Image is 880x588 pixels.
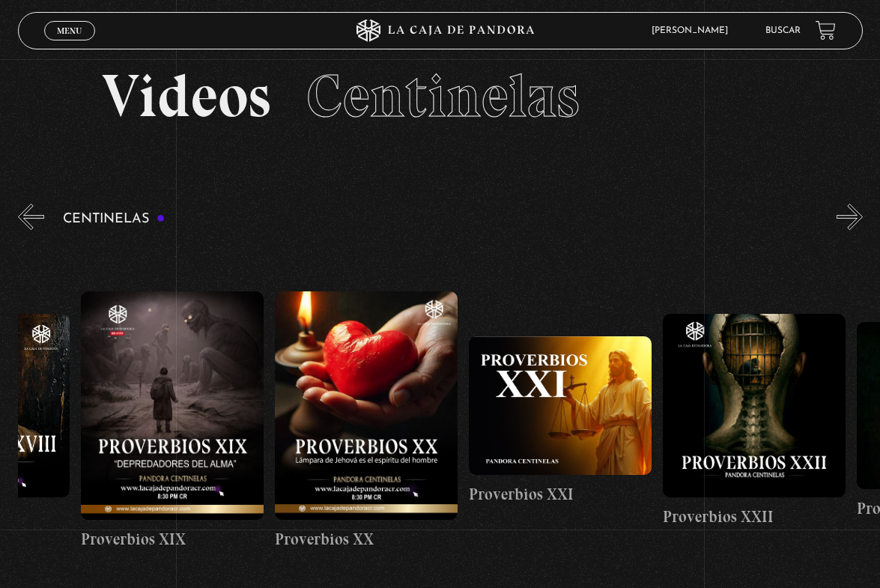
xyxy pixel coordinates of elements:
[18,204,44,230] button: Previous
[816,20,836,40] a: View your shopping cart
[837,204,863,230] button: Next
[663,505,846,529] h4: Proverbios XXII
[306,60,580,132] span: Centinelas
[52,38,87,49] span: Cerrar
[81,527,264,551] h4: Proverbios XIX
[469,482,652,506] h4: Proverbios XXI
[57,26,82,35] span: Menu
[102,66,777,126] h2: Videos
[63,212,166,226] h3: Centinelas
[765,26,801,35] a: Buscar
[275,527,458,551] h4: Proverbios XX
[644,26,743,35] span: [PERSON_NAME]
